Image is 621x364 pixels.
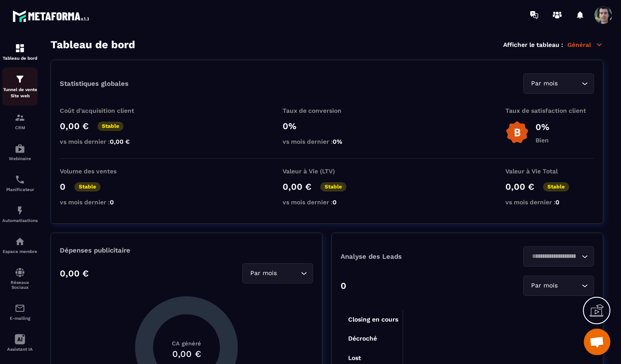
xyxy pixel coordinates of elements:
[536,137,549,144] p: Bien
[2,296,38,327] a: emailemailE-mailing
[15,112,25,123] img: formation
[15,205,25,216] img: automations
[348,354,361,361] tspan: Lost
[2,230,38,261] a: automationsautomationsEspace membre
[2,156,38,161] p: Webinaire
[97,122,124,131] p: Stable
[283,181,311,192] p: 0,00 €
[567,41,603,49] p: Général
[333,199,337,206] span: 0
[523,276,594,296] div: Search for option
[15,74,25,84] img: formation
[505,181,534,192] p: 0,00 €
[503,41,563,48] p: Afficher le tableau :
[248,268,279,278] span: Par mois
[543,182,569,192] p: Stable
[15,267,25,278] img: social-network
[505,168,594,175] p: Valeur à Vie Total
[283,138,371,145] p: vs mois dernier :
[242,263,313,284] div: Search for option
[60,121,89,131] p: 0,00 €
[2,199,38,230] a: automationsautomationsAutomatisations
[15,174,25,185] img: scheduler
[536,122,549,132] p: 0%
[50,38,135,51] h3: Tableau de bord
[60,181,66,192] p: 0
[60,268,89,279] p: 0,00 €
[529,79,559,88] span: Par mois
[60,138,148,145] p: vs mois dernier :
[2,327,38,358] a: Assistant IA
[110,199,114,206] span: 0
[505,199,594,206] p: vs mois dernier :
[60,199,148,206] p: vs mois dernier :
[2,347,38,352] p: Assistant IA
[2,187,38,192] p: Planificateur
[584,329,610,355] div: Ouvrir le chat
[555,199,559,206] span: 0
[283,199,371,206] p: vs mois dernier :
[15,236,25,247] img: automations
[283,121,371,131] p: 0%
[2,36,38,67] a: formationformationTableau de bord
[341,253,467,261] p: Analyse des Leads
[15,43,25,54] img: formation
[2,137,38,168] a: automationsautomationsWebinaire
[2,87,38,99] p: Tunnel de vente Site web
[60,80,128,88] p: Statistiques globales
[110,138,130,145] span: 0,00 €
[2,67,38,106] a: formationformationTunnel de vente Site web
[523,246,594,267] div: Search for option
[559,281,579,291] input: Search for option
[348,316,398,323] tspan: Closing en cours
[74,182,101,192] p: Stable
[60,168,148,175] p: Volume des ventes
[2,316,38,321] p: E-mailing
[2,261,38,296] a: social-networksocial-networkRéseaux Sociaux
[341,280,346,291] p: 0
[60,246,313,254] p: Dépenses publicitaire
[279,268,299,278] input: Search for option
[333,138,342,145] span: 0%
[2,125,38,130] p: CRM
[505,107,594,114] p: Taux de satisfaction client
[15,143,25,154] img: automations
[505,121,529,144] img: b-badge-o.b3b20ee6.svg
[348,335,377,342] tspan: Décroché
[559,79,579,88] input: Search for option
[523,73,594,94] div: Search for option
[529,281,559,291] span: Par mois
[60,107,148,114] p: Coût d'acquisition client
[320,182,346,192] p: Stable
[283,168,371,175] p: Valeur à Vie (LTV)
[283,107,371,114] p: Taux de conversion
[2,249,38,254] p: Espace membre
[2,106,38,137] a: formationformationCRM
[529,252,579,261] input: Search for option
[2,280,38,290] p: Réseaux Sociaux
[15,303,25,314] img: email
[2,56,38,61] p: Tableau de bord
[2,218,38,223] p: Automatisations
[2,168,38,199] a: schedulerschedulerPlanificateur
[12,8,92,24] img: logo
